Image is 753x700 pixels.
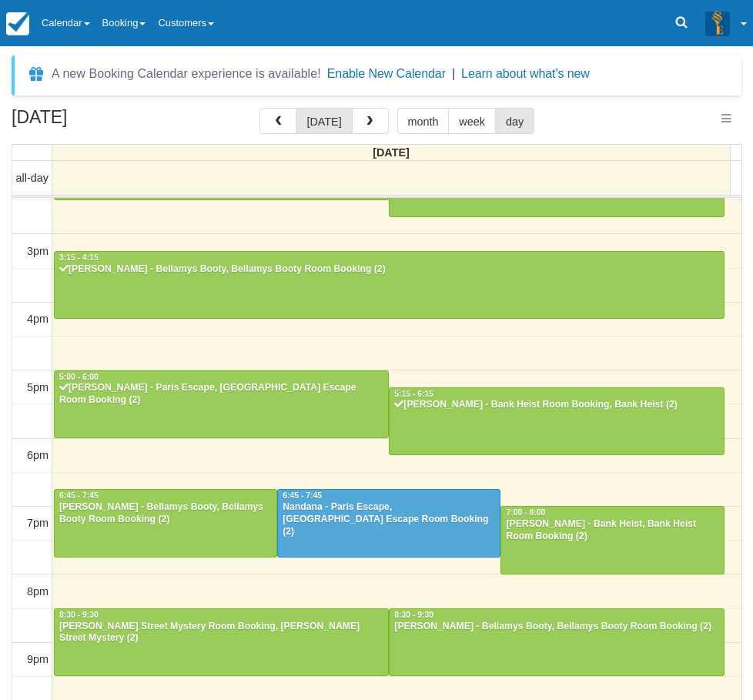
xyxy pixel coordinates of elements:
[394,390,433,398] span: 5:15 - 6:15
[448,108,496,134] button: week
[389,608,724,676] a: 8:30 - 9:30[PERSON_NAME] - Bellamys Booty, Bellamys Booty Room Booking (2)
[54,251,725,319] a: 3:15 - 4:15[PERSON_NAME] - Bellamys Booty, Bellamys Booty Room Booking (2)
[59,263,720,276] div: [PERSON_NAME] - Bellamys Booty, Bellamys Booty Room Booking (2)
[282,501,496,538] div: Nandana - Paris Escape, [GEOGRAPHIC_DATA] Escape Room Booking (2)
[397,108,450,134] button: month
[327,66,446,82] button: Enable New Calendar
[27,517,49,529] span: 7pm
[27,245,49,257] span: 3pm
[394,611,433,619] span: 8:30 - 9:30
[277,489,500,557] a: 6:45 - 7:45Nandana - Paris Escape, [GEOGRAPHIC_DATA] Escape Room Booking (2)
[705,11,730,35] img: A3
[283,491,322,500] span: 6:45 - 7:45
[12,108,206,136] h2: [DATE]
[27,381,49,394] span: 5pm
[393,399,719,411] div: [PERSON_NAME] - Bank Heist Room Booking, Bank Heist (2)
[16,172,49,184] span: all-day
[505,518,719,543] div: [PERSON_NAME] - Bank Heist, Bank Heist Room Booking (2)
[54,489,277,557] a: 6:45 - 7:45[PERSON_NAME] - Bellamys Booty, Bellamys Booty Room Booking (2)
[373,146,410,159] span: [DATE]
[27,313,49,325] span: 4pm
[59,621,384,645] div: [PERSON_NAME] Street Mystery Room Booking, [PERSON_NAME] Street Mystery (2)
[27,449,49,461] span: 6pm
[27,653,49,665] span: 9pm
[389,387,724,455] a: 5:15 - 6:15[PERSON_NAME] - Bank Heist Room Booking, Bank Heist (2)
[59,501,273,526] div: [PERSON_NAME] - Bellamys Booty, Bellamys Booty Room Booking (2)
[393,621,719,633] div: [PERSON_NAME] - Bellamys Booty, Bellamys Booty Room Booking (2)
[27,585,49,598] span: 8pm
[59,382,384,407] div: [PERSON_NAME] - Paris Escape, [GEOGRAPHIC_DATA] Escape Room Booking (2)
[52,65,321,83] div: A new Booking Calendar experience is available!
[506,508,545,517] span: 7:00 - 8:00
[500,506,724,574] a: 7:00 - 8:00[PERSON_NAME] - Bank Heist, Bank Heist Room Booking (2)
[59,373,99,381] span: 5:00 - 6:00
[452,67,455,80] span: |
[54,370,389,438] a: 5:00 - 6:00[PERSON_NAME] - Paris Escape, [GEOGRAPHIC_DATA] Escape Room Booking (2)
[495,108,534,134] button: day
[296,108,352,134] button: [DATE]
[6,12,29,35] img: checkfront-main-nav-mini-logo.png
[59,491,99,500] span: 6:45 - 7:45
[54,608,389,676] a: 8:30 - 9:30[PERSON_NAME] Street Mystery Room Booking, [PERSON_NAME] Street Mystery (2)
[59,253,99,262] span: 3:15 - 4:15
[461,67,590,80] a: Learn about what's new
[59,611,99,619] span: 8:30 - 9:30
